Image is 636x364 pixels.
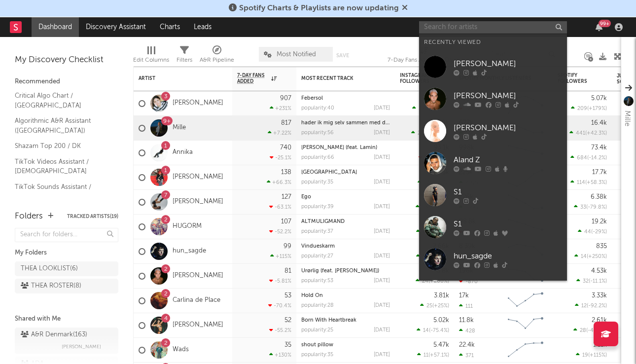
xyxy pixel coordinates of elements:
div: 17.7k [592,169,607,176]
a: Febersol [301,96,323,101]
div: [DATE] [374,328,390,333]
div: S1 [454,218,562,230]
div: [DATE] [374,155,390,160]
div: 907 [280,95,291,102]
span: 441 [576,131,585,136]
div: ( ) [416,228,449,235]
a: Wads [173,346,189,354]
div: [DATE] [374,106,390,111]
span: +260 % [430,279,448,284]
div: Aland Z [454,154,562,166]
a: HUGORM [173,222,202,231]
a: [PERSON_NAME] [419,115,567,147]
a: hun_sagde [173,247,206,255]
span: +58.3 % [587,180,605,185]
div: +130 % [269,352,291,358]
div: Stolt (feat. Lamin) [301,145,390,150]
span: -29 % [593,229,605,235]
div: 16.4k [591,120,607,126]
span: 14 [581,254,587,259]
a: hun_sagde [419,243,567,275]
div: Born With Heartbreak [301,318,390,323]
div: 111 [459,303,473,309]
div: shout pillow [301,342,390,348]
div: 2.61k [592,317,607,324]
div: Edit Columns [133,42,169,71]
div: ( ) [416,278,449,284]
a: [PERSON_NAME] [419,83,567,115]
div: 7-Day Fans Added (7-Day Fans Added) [388,42,461,71]
div: [DATE] [374,278,390,284]
div: Ego [301,194,390,200]
div: 99 + [599,20,611,27]
span: -14.2 % [589,155,605,161]
div: ( ) [416,253,449,259]
div: [PERSON_NAME] [454,122,562,134]
div: 81 [284,268,291,274]
span: Dismiss [402,4,408,12]
div: 5.47k [433,342,449,348]
div: popularity: 35 [301,352,333,358]
div: +231 % [270,105,291,111]
div: -25.1 % [270,154,291,161]
a: THEA LOOKLIST(6) [15,261,118,276]
div: S1 [454,186,562,198]
div: 740 [280,145,291,151]
div: A&R Pipeline [200,42,234,71]
div: My Folders [15,247,118,259]
span: +25 % [434,303,448,309]
span: 28 [580,328,586,333]
span: -42.9 % [588,328,605,333]
a: Shazam Top 200 / DK [15,141,108,151]
span: +179 % [589,106,605,111]
button: Tracked Artists(19) [67,214,118,219]
div: -70.4 % [268,302,291,309]
span: -79.8 % [588,205,605,210]
span: 396 [419,106,428,111]
div: popularity: 27 [301,254,333,259]
a: Urørlig (feat. [PERSON_NAME]) [301,268,379,274]
span: -11.1 % [590,279,605,284]
a: hader ik mig selv sammen med dig [301,120,390,126]
div: ( ) [576,278,607,284]
a: [GEOGRAPHIC_DATA] [301,170,357,175]
div: -63.1 % [269,204,291,210]
a: Charts [153,17,187,37]
div: THEA ROSTER ( 8 ) [21,280,81,292]
div: +66.3 % [267,179,291,185]
input: Search for folders... [15,228,118,242]
span: 25 [426,303,432,309]
div: [PERSON_NAME] [454,90,562,102]
a: TikTok Videos Assistant / [DEMOGRAPHIC_DATA] [15,156,108,177]
span: 114 [577,180,585,185]
div: ( ) [573,327,607,333]
a: Born With Heartbreak [301,318,356,323]
div: [PERSON_NAME] [454,58,562,70]
div: 371 [459,352,474,359]
div: popularity: 66 [301,155,334,160]
a: Mille [173,124,186,132]
a: Annika [173,148,193,157]
span: Most Notified [277,51,316,58]
a: S1 [419,211,567,243]
span: [PERSON_NAME] [62,341,101,353]
div: Filters [177,54,192,66]
span: +115 % [590,353,605,358]
div: 5.07k [591,95,607,102]
a: Vindueskarm [301,244,335,249]
div: Instagram Followers [400,73,434,84]
svg: Chart title [503,289,548,313]
a: Critical Algo Chart / [GEOGRAPHIC_DATA] [15,90,108,110]
div: ( ) [570,154,607,161]
div: ( ) [575,302,607,309]
div: ( ) [420,302,449,309]
div: 4.53k [591,268,607,274]
div: [DATE] [374,352,390,358]
a: Aland Z [419,147,567,179]
div: 22.4k [459,342,475,348]
a: Dashboard [32,17,79,37]
div: 107 [281,218,291,225]
div: ( ) [571,105,607,111]
div: ALTMULIGMAND [301,219,390,224]
span: 14 [423,328,429,333]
